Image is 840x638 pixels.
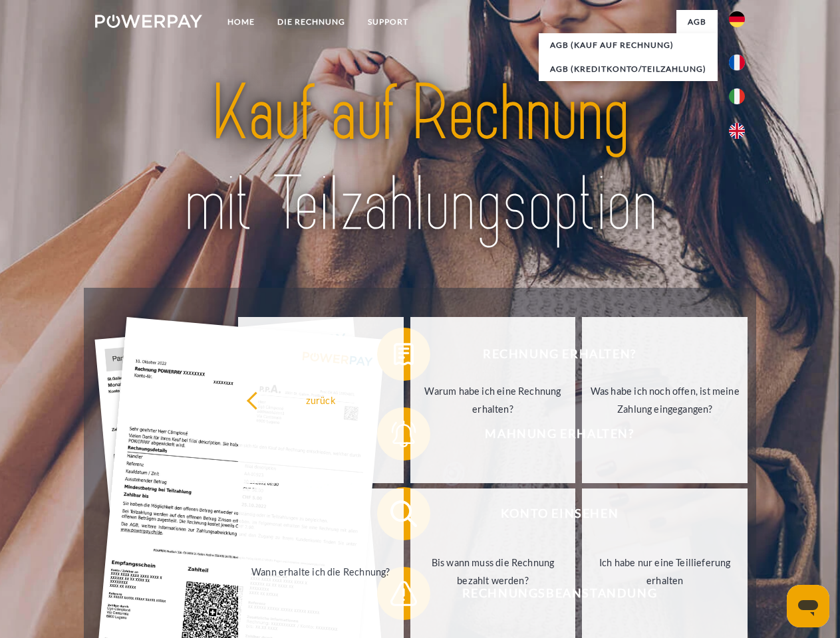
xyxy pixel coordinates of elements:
[266,10,356,34] a: DIE RECHNUNG
[418,382,568,418] div: Warum habe ich eine Rechnung erhalten?
[539,33,718,57] a: AGB (Kauf auf Rechnung)
[95,15,202,28] img: logo-powerpay-white.svg
[127,64,713,255] img: title-powerpay_de.svg
[590,554,740,589] div: Ich habe nur eine Teillieferung erhalten
[729,11,745,27] img: de
[246,562,396,580] div: Wann erhalte ich die Rechnung?
[246,391,396,409] div: zurück
[539,57,718,81] a: AGB (Kreditkonto/Teilzahlung)
[356,10,420,34] a: SUPPORT
[582,317,748,483] a: Was habe ich noch offen, ist meine Zahlung eingegangen?
[729,123,745,139] img: en
[729,88,745,104] img: it
[216,10,266,34] a: Home
[418,554,568,589] div: Bis wann muss die Rechnung bezahlt werden?
[729,54,745,70] img: fr
[787,585,829,627] iframe: Schaltfläche zum Öffnen des Messaging-Fensters
[590,382,740,418] div: Was habe ich noch offen, ist meine Zahlung eingegangen?
[676,10,718,34] a: agb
